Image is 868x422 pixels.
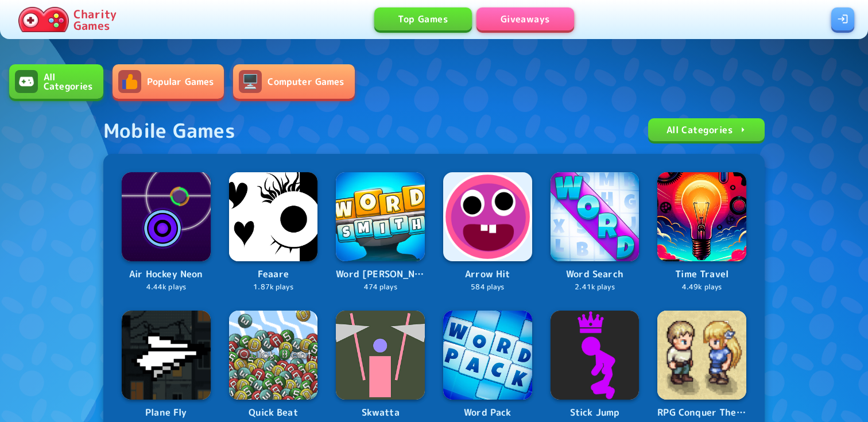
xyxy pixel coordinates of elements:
a: Popular GamesPopular Games [113,64,224,99]
p: 2.41k plays [551,282,640,293]
a: All Categories [648,118,765,141]
a: LogoAir Hockey Neon4.44k plays [122,172,211,292]
p: 4.49k plays [657,282,746,293]
div: Mobile Games [103,118,235,142]
a: All CategoriesAll Categories [9,64,103,99]
img: Logo [657,311,746,400]
a: LogoTime Travel4.49k plays [657,172,746,292]
p: 584 plays [443,282,532,293]
p: Air Hockey Neon [122,267,211,282]
a: LogoArrow Hit584 plays [443,172,532,292]
p: RPG Conquer The World [657,405,746,420]
p: Time Travel [657,267,746,282]
p: Quick Beat [229,405,318,420]
a: LogoFeaare1.87k plays [229,172,318,292]
p: Stick Jump [551,405,640,420]
img: Logo [443,172,532,261]
p: Skwatta [336,405,425,420]
img: Logo [551,311,640,400]
img: Logo [336,311,425,400]
img: Logo [122,311,211,400]
p: Feaare [229,267,318,282]
a: Top Games [374,7,472,30]
a: Computer GamesComputer Games [233,64,354,99]
p: Arrow Hit [443,267,532,282]
a: LogoWord [PERSON_NAME]474 plays [336,172,425,292]
img: Charity.Games [18,7,69,32]
a: Giveaways [476,7,574,30]
img: Logo [443,311,532,400]
p: 474 plays [336,282,425,293]
p: Word Pack [443,405,532,420]
img: Logo [336,172,425,261]
img: Logo [229,311,318,400]
img: Logo [551,172,640,261]
img: Logo [229,172,318,261]
p: Word Search [551,267,640,282]
a: LogoWord Search2.41k plays [551,172,640,292]
p: Word [PERSON_NAME] [336,267,425,282]
img: Logo [657,172,746,261]
p: Plane Fly [122,405,211,420]
a: Charity Games [14,5,121,34]
p: Charity Games [73,8,117,31]
img: Logo [122,172,211,261]
p: 4.44k plays [122,282,211,293]
p: 1.87k plays [229,282,318,293]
